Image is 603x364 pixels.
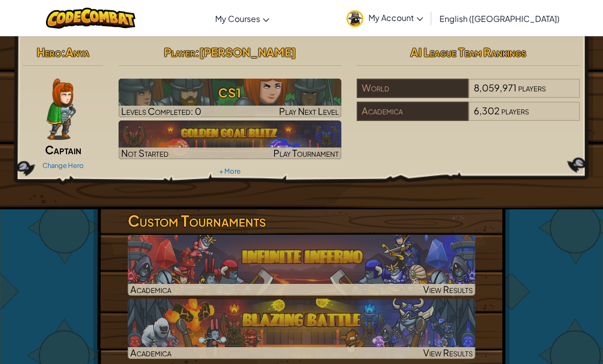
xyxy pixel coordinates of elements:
h3: Custom Tournaments [128,209,475,232]
span: Academica [130,347,171,358]
a: Not StartedPlay Tournament [119,120,342,159]
span: : [61,45,65,59]
img: CodeCombat logo [46,8,135,29]
span: 6,302 [474,105,500,116]
div: World [357,79,468,98]
img: avatar [346,10,363,27]
img: CS1 [119,79,342,117]
span: View Results [423,347,473,358]
span: players [501,105,529,116]
a: World8,059,971players [357,88,580,100]
a: Academica6,302players [357,111,580,123]
h3: CS1 [119,81,342,104]
span: : [195,45,199,59]
span: My Courses [215,13,260,24]
img: Infinite Inferno [128,235,475,296]
span: Anya [65,45,89,59]
span: Not Started [121,147,169,159]
a: My Courses [210,5,274,32]
span: Academica [130,283,171,295]
span: AI League Team Rankings [410,45,526,59]
a: AcademicaView Results [128,235,475,296]
img: Blazing Battle [128,299,475,359]
span: players [518,82,546,93]
a: My Account [341,2,428,34]
span: Hero [37,45,61,59]
div: Academica [357,102,468,121]
a: Change Hero [42,161,84,169]
span: Captain [45,142,81,157]
span: 8,059,971 [474,82,517,93]
span: Levels Completed: 0 [121,105,201,117]
span: Play Next Level [279,105,339,117]
span: My Account [368,12,423,23]
a: Play Next Level [119,79,342,117]
a: English ([GEOGRAPHIC_DATA]) [434,5,565,32]
span: Play Tournament [273,147,339,159]
span: [PERSON_NAME] [199,45,296,59]
img: captain-pose.png [47,79,76,140]
span: English ([GEOGRAPHIC_DATA]) [439,13,560,24]
span: Player [164,45,195,59]
span: View Results [423,283,473,295]
img: Golden Goal [119,120,342,159]
a: AcademicaView Results [128,299,475,359]
a: + More [219,167,241,175]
